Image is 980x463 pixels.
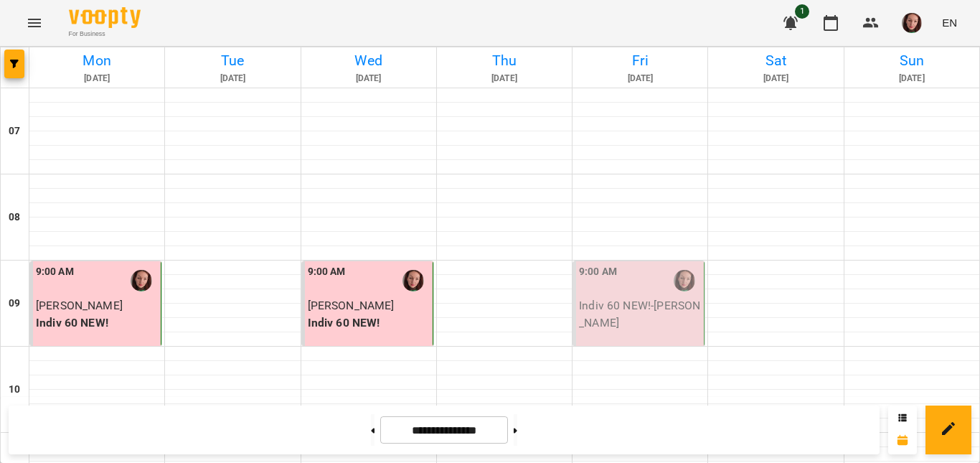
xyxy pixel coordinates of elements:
[167,72,298,85] h6: [DATE]
[308,299,395,312] span: [PERSON_NAME]
[847,50,977,72] h6: Sun
[308,264,346,280] label: 9:00 AM
[9,123,20,139] h6: 07
[17,6,52,40] button: Menu
[9,210,20,225] h6: 08
[9,296,20,312] h6: 09
[308,314,430,332] p: Indiv 60 NEW!
[575,50,705,72] h6: Fri
[795,4,809,19] span: 1
[942,15,957,30] span: EN
[9,382,20,398] h6: 10
[575,72,705,85] h6: [DATE]
[402,270,424,291] img: Пожидаєва Олена
[674,270,695,291] img: Пожидаєва Олена
[936,9,963,36] button: EN
[303,72,434,85] h6: [DATE]
[439,72,570,85] h6: [DATE]
[439,50,570,72] h6: Thu
[710,50,841,72] h6: Sat
[167,50,298,72] h6: Tue
[579,297,701,331] p: Indiv 60 NEW! - [PERSON_NAME]
[36,299,123,312] span: [PERSON_NAME]
[32,72,162,85] h6: [DATE]
[902,13,922,33] img: 09dce9ce98c38e7399589cdc781be319.jpg
[847,72,977,85] h6: [DATE]
[710,72,841,85] h6: [DATE]
[579,264,617,280] label: 9:00 AM
[36,264,74,280] label: 9:00 AM
[131,270,152,291] img: Пожидаєва Олена
[303,50,434,72] h6: Wed
[69,7,141,28] img: Voopty Logo
[32,50,162,72] h6: Mon
[36,314,158,332] p: Indiv 60 NEW!
[69,29,141,39] span: For Business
